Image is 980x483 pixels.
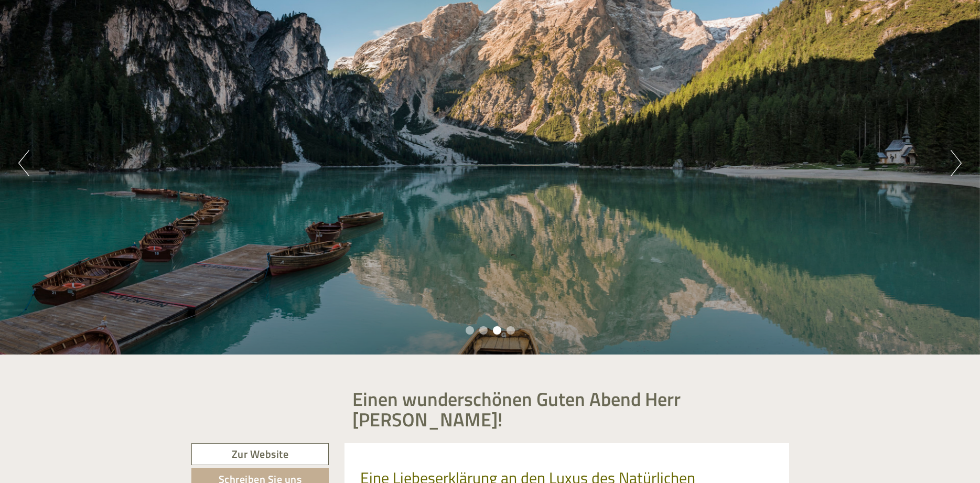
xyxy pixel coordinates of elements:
h1: Einen wunderschönen Guten Abend Herr [PERSON_NAME]! [352,389,781,430]
button: Previous [18,150,29,176]
button: Next [951,150,962,176]
a: Zur Website [191,443,329,466]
